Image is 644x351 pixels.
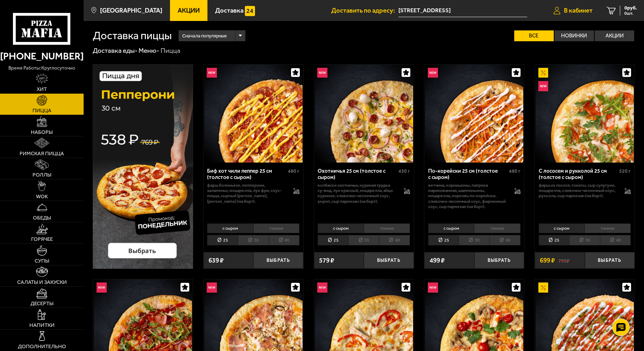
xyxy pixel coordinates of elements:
[540,257,555,264] span: 699 ₽
[538,282,549,293] img: Акционный
[31,237,53,242] span: Горячее
[624,11,637,15] span: 0 шт.
[314,65,414,163] a: НовинкаОхотничья 25 см (толстое с сыром)
[33,215,51,221] span: Обеды
[509,168,521,174] span: 480 г
[600,235,631,245] li: 40
[585,223,631,233] li: тонкое
[318,223,363,233] li: с сыром
[425,65,523,163] img: По-корейски 25 см (толстое с сыром)
[318,168,397,181] div: Охотничья 25 см (толстое с сыром)
[29,323,55,328] span: Напитки
[238,235,269,245] li: 30
[538,68,549,78] img: Акционный
[514,30,554,41] label: Все
[379,235,410,245] li: 40
[253,252,303,268] button: Выбрать
[554,30,594,41] label: Новинки
[97,282,107,293] img: Новинка
[315,65,413,163] img: Охотничья 25 см (толстое с сыром)
[595,30,634,41] label: Акции
[139,46,159,55] a: Меню-
[564,7,593,14] span: В кабинет
[619,168,631,174] span: 520 г
[428,282,438,293] img: Новинка
[319,257,334,264] span: 579 ₽
[398,4,527,17] input: Ваш адрес доставки
[428,68,438,78] img: Новинка
[30,301,54,306] span: Десерты
[428,168,507,181] div: По-корейски 25 см (толстое с сыром)
[558,257,569,264] s: 799 ₽
[474,223,520,233] li: тонкое
[430,257,445,264] span: 499 ₽
[535,65,635,163] a: АкционныйНовинкаС лососем и рукколой 25 см (толстое с сыром)
[364,252,413,268] button: Выбрать
[207,282,217,293] img: Новинка
[348,235,379,245] li: 30
[539,223,585,233] li: с сыром
[253,223,299,233] li: тонкое
[207,223,253,233] li: с сыром
[204,65,303,163] a: НовинкаБиф хот чили пеппер 25 см (толстое с сыром)
[424,65,524,163] a: НовинкаПо-корейски 25 см (толстое с сыром)
[288,168,299,174] span: 480 г
[20,151,64,156] span: Римская пицца
[364,223,410,233] li: тонкое
[215,7,243,14] span: Доставка
[37,87,47,92] span: Хит
[317,68,327,78] img: Новинка
[536,65,634,163] img: С лососем и рукколой 25 см (толстое с сыром)
[317,282,327,293] img: Новинка
[17,280,67,285] span: Салаты и закуски
[93,30,172,41] h1: Доставка пиццы
[207,168,286,181] div: Биф хот чили пеппер 25 см (толстое с сыром)
[331,7,398,14] span: Доставить по адресу:
[31,130,53,135] span: Наборы
[204,65,303,163] img: Биф хот чили пеппер 25 см (толстое с сыром)
[207,235,238,245] li: 25
[182,29,227,42] span: Сначала популярные
[100,7,162,14] span: [GEOGRAPHIC_DATA]
[207,182,286,204] p: фарш болоньезе, пепперони, халапеньо, моцарелла, лук фри, соус-пицца, сырный [PERSON_NAME], [PERS...
[36,194,48,199] span: WOK
[208,257,224,264] span: 639 ₽
[318,235,348,245] li: 25
[624,6,637,10] span: 0 руб.
[428,182,508,209] p: ветчина, корнишоны, паприка маринованная, шампиньоны, моцарелла, морковь по-корейски, сливочно-че...
[207,68,217,78] img: Новинка
[161,46,181,55] div: Пицца
[318,182,397,204] p: колбаски охотничьи, куриная грудка су-вид, лук красный, моцарелла, яйцо куриное, сливочно-чесночн...
[489,235,521,245] li: 40
[539,168,618,181] div: С лососем и рукколой 25 см (толстое с сыром)
[539,182,618,199] p: фарш из лосося, томаты, сыр сулугуни, моцарелла, сливочно-чесночный соус, руккола, сыр пармезан (...
[474,252,524,268] button: Выбрать
[245,6,255,16] img: 15daf4d41897b9f0e9f617042186c801.svg
[398,168,410,174] span: 430 г
[35,258,49,264] span: Супы
[538,81,549,91] img: Новинка
[33,172,51,178] span: Роллы
[459,235,489,245] li: 30
[93,46,137,55] a: Доставка еды-
[178,7,200,14] span: Акции
[569,235,600,245] li: 30
[33,108,51,113] span: Пицца
[428,223,474,233] li: с сыром
[269,235,300,245] li: 40
[428,235,459,245] li: 25
[18,344,66,349] span: Дополнительно
[539,235,569,245] li: 25
[585,252,635,268] button: Выбрать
